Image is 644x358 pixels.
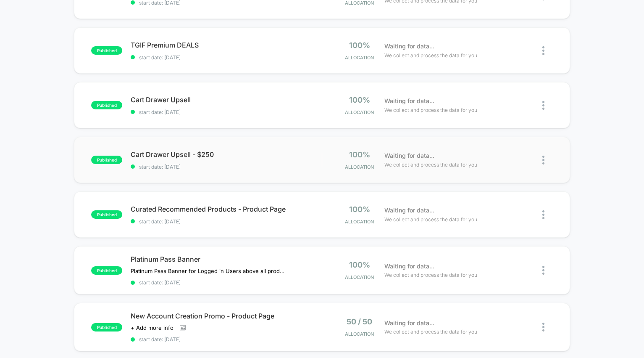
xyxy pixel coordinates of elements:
[91,156,122,164] span: published
[384,96,434,106] span: Waiting for data...
[542,156,544,164] img: close
[91,266,122,275] span: published
[131,109,321,115] span: start date: [DATE]
[91,101,122,109] span: published
[345,55,374,61] span: Allocation
[384,51,477,59] span: We collect and process the data for you
[131,218,321,225] span: start date: [DATE]
[345,164,374,170] span: Allocation
[542,323,544,331] img: close
[384,206,434,215] span: Waiting for data...
[542,210,544,219] img: close
[384,106,477,114] span: We collect and process the data for you
[542,101,544,110] img: close
[91,210,122,219] span: published
[349,95,370,104] span: 100%
[6,156,324,164] input: Seek
[345,331,374,337] span: Allocation
[542,46,544,55] img: close
[349,150,370,159] span: 100%
[349,260,370,269] span: 100%
[131,205,321,213] span: Curated Recommended Products - Product Page
[131,95,321,104] span: Cart Drawer Upsell
[384,161,477,169] span: We collect and process the data for you
[384,215,477,223] span: We collect and process the data for you
[131,255,321,263] span: Platinum Pass Banner
[131,336,321,342] span: start date: [DATE]
[384,42,434,51] span: Waiting for data...
[131,41,321,49] span: TGIF Premium DEALS
[345,109,374,115] span: Allocation
[349,41,370,50] span: 100%
[131,54,321,61] span: start date: [DATE]
[384,328,477,336] span: We collect and process the data for you
[347,317,372,326] span: 50 / 50
[131,324,173,331] span: + Add more info
[131,312,321,320] span: New Account Creation Promo - Product Page
[209,170,228,179] div: Current time
[91,46,122,55] span: published
[91,323,122,331] span: published
[229,170,252,179] div: Duration
[268,170,293,178] input: Volume
[384,271,477,279] span: We collect and process the data for you
[131,279,321,286] span: start date: [DATE]
[349,205,370,214] span: 100%
[345,274,374,280] span: Allocation
[131,164,321,170] span: start date: [DATE]
[384,262,434,271] span: Waiting for data...
[384,318,434,328] span: Waiting for data...
[4,167,18,181] button: Play, NEW DEMO 2025-VEED.mp4
[154,82,174,103] button: Play, NEW DEMO 2025-VEED.mp4
[542,266,544,275] img: close
[131,150,321,159] span: Cart Drawer Upsell - $250
[384,151,434,160] span: Waiting for data...
[345,219,374,225] span: Allocation
[131,268,287,274] span: Platinum Pass Banner for Logged in Users above all products on product pages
